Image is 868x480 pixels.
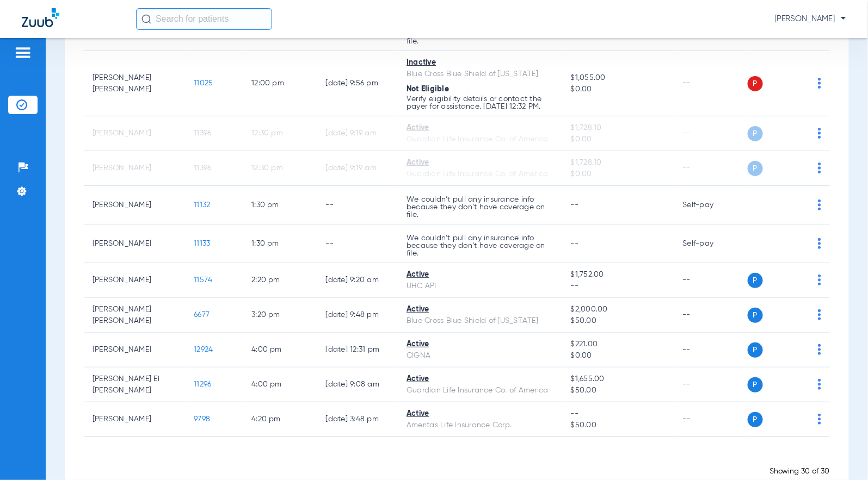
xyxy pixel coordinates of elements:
[243,151,317,186] td: 12:30 PM
[194,415,210,423] span: 9798
[84,186,185,225] td: [PERSON_NAME]
[748,76,763,91] span: P
[674,186,747,225] td: Self-pay
[84,333,185,367] td: [PERSON_NAME]
[407,373,553,385] div: Active
[674,225,747,263] td: Self-pay
[674,367,747,402] td: --
[818,163,821,173] img: group-dot-blue.svg
[194,79,213,87] span: 11025
[317,225,398,263] td: --
[571,385,666,396] span: $50.00
[571,169,666,180] span: $0.00
[818,238,821,249] img: group-dot-blue.svg
[748,377,763,392] span: P
[774,14,846,24] span: [PERSON_NAME]
[748,412,763,427] span: P
[194,346,213,353] span: 12924
[84,151,185,186] td: [PERSON_NAME]
[407,68,553,80] div: Blue Cross Blue Shield of [US_STATE]
[407,57,553,68] div: Inactive
[141,14,151,24] img: Search Icon
[14,46,32,59] img: hamburger-icon
[84,298,185,333] td: [PERSON_NAME] [PERSON_NAME]
[194,276,212,284] span: 11574
[407,85,449,93] span: Not Eligible
[407,350,553,361] div: CIGNA
[84,263,185,298] td: [PERSON_NAME]
[317,263,398,298] td: [DATE] 9:20 AM
[84,116,185,151] td: [PERSON_NAME]
[571,408,666,420] span: --
[407,122,553,134] div: Active
[194,311,210,319] span: 6677
[571,269,666,280] span: $1,752.00
[571,280,666,292] span: --
[748,161,763,176] span: P
[571,134,666,145] span: $0.00
[674,51,747,116] td: --
[22,8,59,27] img: Zuub Logo
[407,420,553,431] div: Ameritas Life Insurance Corp.
[571,240,579,247] span: --
[243,263,317,298] td: 2:20 PM
[571,304,666,315] span: $2,000.00
[814,428,868,480] iframe: Chat Widget
[194,201,210,209] span: 11132
[407,385,553,396] div: Guardian Life Insurance Co. of America
[407,169,553,180] div: Guardian Life Insurance Co. of America
[407,339,553,350] div: Active
[317,367,398,402] td: [DATE] 9:08 AM
[818,344,821,355] img: group-dot-blue.svg
[674,263,747,298] td: --
[818,379,821,390] img: group-dot-blue.svg
[243,186,317,225] td: 1:30 PM
[194,240,210,247] span: 11133
[674,333,747,367] td: --
[818,309,821,320] img: group-dot-blue.svg
[674,116,747,151] td: --
[407,196,553,219] p: We couldn’t pull any insurance info because they don’t have coverage on file.
[84,51,185,116] td: [PERSON_NAME] [PERSON_NAME]
[243,51,317,116] td: 12:00 PM
[748,342,763,358] span: P
[407,280,553,292] div: UHC API
[194,129,211,137] span: 11396
[243,298,317,333] td: 3:20 PM
[317,333,398,367] td: [DATE] 12:31 PM
[571,350,666,361] span: $0.00
[407,234,553,257] p: We couldn’t pull any insurance info because they don’t have coverage on file.
[674,298,747,333] td: --
[317,298,398,333] td: [DATE] 9:48 PM
[243,225,317,263] td: 1:30 PM
[317,402,398,437] td: [DATE] 3:48 PM
[84,367,185,402] td: [PERSON_NAME] El [PERSON_NAME]
[571,420,666,431] span: $50.00
[407,304,553,315] div: Active
[407,157,553,169] div: Active
[317,151,398,186] td: [DATE] 9:19 AM
[243,116,317,151] td: 12:30 PM
[769,467,830,475] span: Showing 30 of 30
[571,157,666,169] span: $1,728.10
[84,225,185,263] td: [PERSON_NAME]
[571,122,666,134] span: $1,728.10
[84,402,185,437] td: [PERSON_NAME]
[194,381,211,388] span: 11296
[136,8,272,30] input: Search for patients
[317,186,398,225] td: --
[243,402,317,437] td: 4:20 PM
[243,367,317,402] td: 4:00 PM
[194,164,211,172] span: 11396
[571,72,666,84] span: $1,055.00
[818,128,821,139] img: group-dot-blue.svg
[407,269,553,280] div: Active
[407,95,553,110] p: Verify eligibility details or contact the payer for assistance. [DATE] 12:32 PM.
[748,126,763,141] span: P
[818,275,821,285] img: group-dot-blue.svg
[818,78,821,89] img: group-dot-blue.svg
[674,402,747,437] td: --
[317,51,398,116] td: [DATE] 9:56 PM
[407,408,553,420] div: Active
